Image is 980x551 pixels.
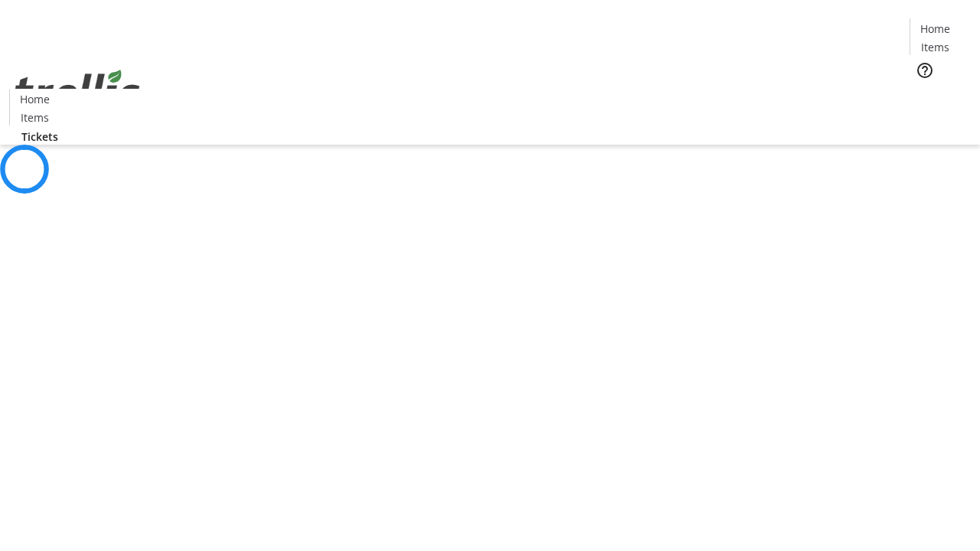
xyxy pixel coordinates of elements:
a: Tickets [910,89,971,105]
span: Items [21,109,49,126]
span: Items [921,39,949,55]
a: Items [910,39,959,55]
button: Help [910,55,940,86]
a: Home [10,91,59,107]
span: Home [920,21,950,37]
span: Tickets [21,129,58,145]
span: Home [20,91,50,107]
a: Items [10,109,59,126]
span: Tickets [922,89,959,105]
a: Tickets [9,129,70,145]
a: Home [910,21,959,37]
img: Orient E2E Organization m8b8QOTwRL's Logo [9,53,145,129]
